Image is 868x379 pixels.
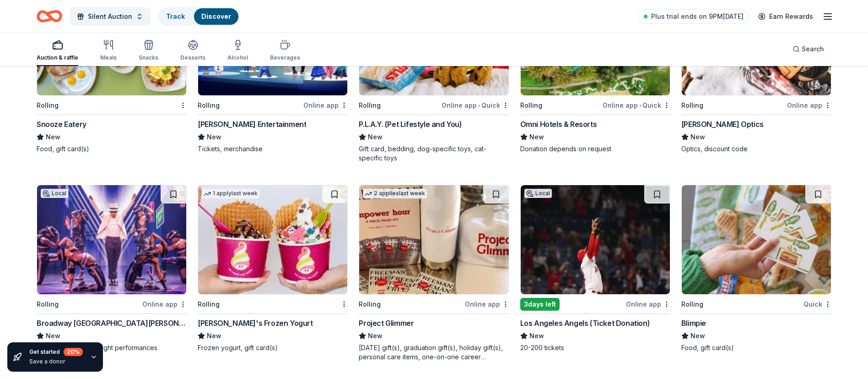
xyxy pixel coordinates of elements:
span: New [46,132,60,143]
div: [PERSON_NAME] Optics [681,119,764,130]
a: Plus trial ends on 9PM[DATE] [638,9,749,24]
button: Snacks [139,36,158,66]
a: Track [166,12,185,20]
button: Silent Auction [70,7,151,26]
div: Donation depends on request [520,144,670,154]
div: [PERSON_NAME]'s Frozen Yogurt [198,318,313,329]
div: Rolling [37,100,59,111]
span: Silent Auction [88,11,132,22]
div: Rolling [681,299,703,310]
img: Image for Los Angeles Angels (Ticket Donation) [521,185,670,294]
button: Search [785,40,831,58]
div: Rolling [198,100,220,111]
button: Meals [100,36,117,66]
span: Plus trial ends on 9PM[DATE] [651,11,744,22]
a: Image for Broadway San JoseLocalRollingOnline appBroadway [GEOGRAPHIC_DATA][PERSON_NAME]NewTicket... [37,185,187,352]
span: New [529,132,544,143]
div: Local [41,189,68,198]
div: [DATE] gift(s), graduation gift(s), holiday gift(s), personal care items, one-on-one career coach... [359,343,509,362]
div: Online app [142,298,187,310]
div: Food, gift card(s) [681,343,831,352]
button: TrackDiscover [158,7,239,26]
div: Tickets, merchandise [198,144,348,154]
button: Desserts [180,36,205,66]
span: New [368,330,383,341]
div: Optics, discount code [681,144,831,154]
span: New [207,132,221,143]
img: Image for Broadway San Jose [37,185,186,294]
button: Auction & raffle [37,36,78,66]
div: Rolling [198,299,220,310]
div: Project Glimmer [359,318,414,329]
img: Image for Project Glimmer [359,185,508,294]
a: Earn Rewards [753,8,819,25]
a: Home [37,5,62,27]
div: Online app [626,298,670,310]
div: P.L.A.Y. (Pet Lifestyle and You) [359,119,462,130]
button: Beverages [270,36,300,66]
div: Rolling [359,299,381,310]
span: New [207,330,221,341]
div: Rolling [359,100,381,111]
span: New [529,330,544,341]
div: Online app Quick [442,99,509,111]
div: Online app [465,298,509,310]
div: Desserts [180,54,205,61]
div: 20-200 tickets [520,343,670,352]
span: • [478,102,480,109]
div: Online app [787,99,831,111]
div: Local [524,189,552,198]
span: New [690,132,705,143]
div: 3 days left [520,298,560,311]
span: • [639,102,641,109]
a: Image for BlimpieRollingQuickBlimpieNewFood, gift card(s) [681,185,831,352]
div: Save a donor [29,358,83,365]
a: Image for Project Glimmer2 applieslast weekRollingOnline appProject GlimmerNew[DATE] gift(s), gra... [359,185,509,362]
div: Los Angeles Angels (Ticket Donation) [520,318,650,329]
div: Online app [303,99,348,111]
div: Blimpie [681,318,706,329]
div: Quick [803,298,831,310]
div: Meals [100,54,117,61]
span: New [368,132,383,143]
span: New [690,330,705,341]
div: Rolling [681,100,703,111]
div: [PERSON_NAME] Entertainment [198,119,306,130]
a: Discover [201,12,231,20]
div: Alcohol [227,54,248,61]
img: Image for Blimpie [682,185,831,294]
div: Online app Quick [603,99,670,111]
div: Food, gift card(s) [37,144,187,154]
button: Alcohol [227,36,248,66]
div: Omni Hotels & Resorts [520,119,597,130]
div: Snooze Eatery [37,119,86,130]
div: Gift card, bedding, dog-specific toys, cat-specific toys [359,144,509,163]
div: Frozen yogurt, gift card(s) [198,343,348,352]
div: 1 apply last week [202,189,259,198]
div: Broadway [GEOGRAPHIC_DATA][PERSON_NAME] [37,318,187,329]
div: Get started [29,348,83,356]
div: Rolling [37,299,59,310]
div: Beverages [270,54,300,61]
span: New [46,330,60,341]
div: 2 applies last week [363,189,427,198]
div: Auction & raffle [37,54,78,61]
img: Image for Menchie's Frozen Yogurt [198,185,347,294]
div: Snacks [139,54,158,61]
div: 20 % [64,348,83,356]
div: Rolling [520,100,542,111]
a: Image for Los Angeles Angels (Ticket Donation)Local3days leftOnline appLos Angeles Angels (Ticket... [520,185,670,352]
a: Image for Menchie's Frozen Yogurt1 applylast weekRolling[PERSON_NAME]'s Frozen YogurtNewFrozen yo... [198,185,348,352]
span: Search [802,44,824,55]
